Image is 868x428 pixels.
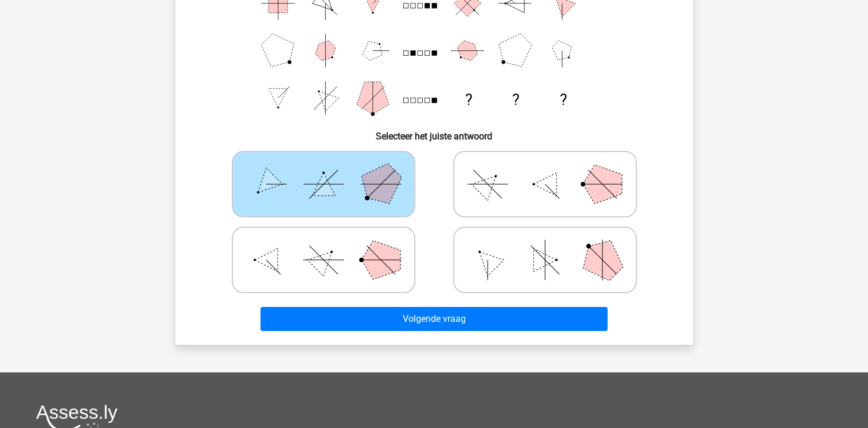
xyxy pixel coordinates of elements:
[559,91,566,108] text: ?
[465,91,472,108] text: ?
[260,307,608,331] button: Volgende vraag
[194,122,675,142] h6: Selecteer het juiste antwoord
[512,91,519,108] text: ?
